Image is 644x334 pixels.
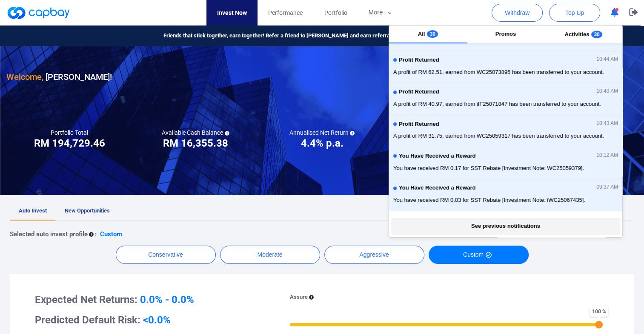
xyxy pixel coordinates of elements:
[289,129,355,136] h5: Annualised Net Return
[10,229,88,239] p: Selected auto invest profile
[65,207,110,214] span: New Opportunities
[399,185,475,191] span: You Have Received a Reward
[393,100,618,108] span: A profit of RM 40.97, earned from iIF25071847 has been transferred to your account.
[549,4,600,22] button: Top Up
[596,57,618,62] span: 10:44 AM
[389,83,622,115] button: Profit Returned10:43 AMA profit of RM 40.97, earned from iIF25071847 has been transferred to your...
[399,121,439,127] span: Profit Returned
[35,313,267,327] h3: Predicted Default Risk:
[268,8,303,17] span: Performance
[429,246,529,264] button: Custom
[596,121,618,127] span: 10:43 AM
[492,4,543,22] button: Withdraw
[100,229,122,239] p: Custom
[418,31,425,37] span: All
[467,25,545,43] button: Promos
[35,293,267,306] h3: Expected Net Returns:
[393,68,618,76] span: A profit of RM 62.51, earned from WC25073895 has been transferred to your account.
[19,207,47,214] span: Auto Invest
[290,293,308,302] p: Assure
[95,229,97,239] p: :
[591,31,602,38] span: 30
[143,314,171,326] span: <0.0%
[220,246,320,264] button: Moderate
[596,153,618,159] span: 10:12 AM
[51,129,88,136] h5: Portfolio Total
[301,136,343,150] h3: 4.4% p.a.
[389,25,467,43] button: All30
[389,115,622,147] button: Profit Returned10:43 AMA profit of RM 31.75, earned from WC25059317 has been transferred to your ...
[393,196,618,204] span: You have received RM 0.03 for SST Rebate [Investment Note: iWC25067435].
[324,246,424,264] button: Aggressive
[495,31,516,37] span: Promos
[596,88,618,94] span: 10:43 AM
[565,8,584,17] span: Top Up
[399,57,439,63] span: Profit Returned
[399,153,475,159] span: You Have Received a Reward
[163,136,228,150] h3: RM 16,355.38
[596,184,618,190] span: 09:37 AM
[389,179,622,211] button: You Have Received a Reward09:37 AMYou have received RM 0.03 for SST Rebate [Investment Note: iWC2...
[324,8,347,17] span: Portfolio
[393,132,618,140] span: A profit of RM 31.75, earned from WC25059317 has been transferred to your account.
[140,294,194,306] span: 0.0% - 0.0%
[590,306,608,317] span: 100 %
[391,218,620,235] button: See previous notifications
[565,31,590,37] span: Activities
[399,89,439,95] span: Profit Returned
[162,129,229,136] h5: Available Cash Balance
[389,51,622,83] button: Profit Returned10:44 AMA profit of RM 62.51, earned from WC25073895 has been transferred to your ...
[163,31,426,40] span: Friends that stick together, earn together! Refer a friend to [PERSON_NAME] and earn referral rew...
[116,246,216,264] button: Conservative
[427,30,438,38] span: 30
[544,25,622,43] button: Activities30
[6,70,112,84] h3: [PERSON_NAME] !
[6,72,43,82] span: Welcome,
[393,164,618,173] span: You have received RM 0.17 for SST Rebate [Investment Note: WC25059379].
[34,136,105,150] h3: RM 194,729.46
[389,147,622,179] button: You Have Received a Reward10:12 AMYou have received RM 0.17 for SST Rebate [Investment Note: WC25...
